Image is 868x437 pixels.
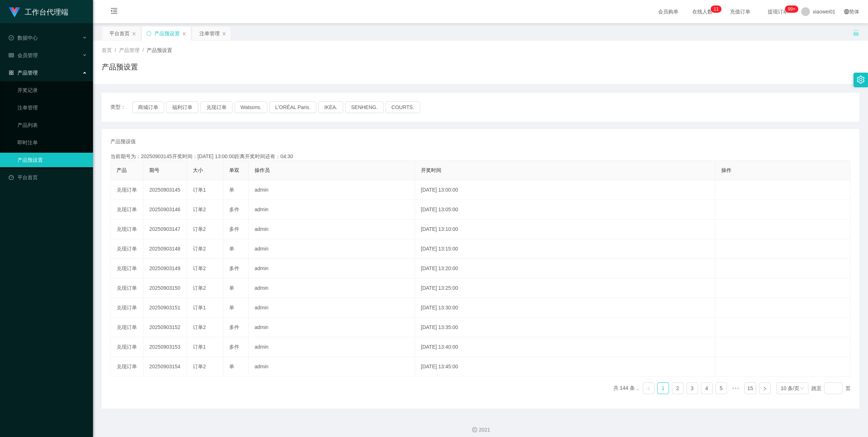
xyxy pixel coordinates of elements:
td: admin [249,220,415,239]
td: [DATE] 13:10:00 [415,220,715,239]
td: admin [249,200,415,220]
a: 产品列表 [17,118,87,132]
h1: 产品预设置 [102,61,138,72]
td: 兑现订单 [111,278,143,298]
div: 当前期号为：20250903145开奖时间：[DATE] 13:00:00距离开奖时间还有：04:30 [110,153,851,160]
span: / [115,47,116,53]
span: ••• [730,382,742,394]
a: 注单管理 [17,100,87,115]
span: 订单1 [193,344,206,350]
td: [DATE] 13:20:00 [415,259,715,278]
i: 图标: down [800,386,804,391]
td: 20250903145 [143,180,187,200]
span: 订单2 [193,265,206,271]
span: 订单1 [193,305,206,310]
i: 图标: global [844,9,849,14]
div: 平台首页 [109,27,130,40]
span: 单 [229,285,234,291]
a: 开奖记录 [17,83,87,97]
a: 3 [687,383,698,394]
td: admin [249,337,415,357]
li: 向后 5 页 [730,382,742,394]
span: 单 [229,246,234,252]
button: Watsons. [235,101,267,113]
a: 图标: dashboard平台首页 [9,170,87,185]
td: 兑现订单 [111,318,143,337]
button: IKEA. [319,101,343,113]
span: 订单2 [193,364,206,369]
li: 2 [672,382,684,394]
td: 20250903146 [143,200,187,220]
td: admin [249,259,415,278]
span: 订单2 [193,246,206,252]
span: 数据中心 [9,35,38,41]
button: L'ORÉAL Paris. [269,101,316,113]
span: 多件 [229,265,239,271]
div: 跳至 页 [811,382,851,394]
li: 共 144 条， [613,382,640,394]
td: 兑现订单 [111,220,143,239]
li: 上一页 [643,382,654,394]
td: 20250903149 [143,259,187,278]
td: admin [249,318,415,337]
button: COURTS. [386,101,420,113]
span: 多件 [229,324,239,330]
td: admin [249,278,415,298]
span: 多件 [229,207,239,212]
td: [DATE] 13:05:00 [415,200,715,220]
a: 即时注单 [17,135,87,150]
div: 产品预设置 [154,27,180,40]
div: 10 条/页 [781,383,799,394]
td: admin [249,239,415,259]
p: 1 [716,5,719,13]
h1: 工作台代理端 [25,0,68,24]
div: 注单管理 [199,27,220,40]
span: 单 [229,305,234,310]
a: 产品预设置 [17,153,87,167]
span: / [142,47,144,53]
span: 大小 [193,167,203,173]
td: [DATE] 13:15:00 [415,239,715,259]
td: 兑现订单 [111,357,143,377]
i: 图标: close [222,32,226,36]
td: [DATE] 13:00:00 [415,180,715,200]
i: 图标: check-circle-o [9,35,14,40]
span: 多件 [229,344,239,350]
td: 兑现订单 [111,239,143,259]
i: 图标: appstore-o [9,70,14,75]
li: 下一页 [759,382,771,394]
td: [DATE] 13:40:00 [415,337,715,357]
li: 3 [686,382,698,394]
a: 4 [701,383,712,394]
li: 5 [715,382,727,394]
a: 1 [658,383,669,394]
sup: 1057 [785,5,798,13]
div: 2021 [99,426,862,434]
td: 20250903148 [143,239,187,259]
span: 单 [229,364,234,369]
td: 20250903147 [143,220,187,239]
i: 图标: menu-fold [102,0,126,24]
span: 产品管理 [119,47,139,53]
span: 订单2 [193,207,206,212]
button: 兑现订单 [200,101,232,113]
p: 1 [714,5,716,13]
span: 首页 [102,47,112,53]
button: 商城订单 [132,101,164,113]
i: 图标: close [132,32,136,36]
td: 20250903150 [143,278,187,298]
span: 单双 [229,167,239,173]
i: 图标: sync [146,31,151,36]
button: 福利订单 [166,101,198,113]
a: 5 [716,383,727,394]
span: 充值订单 [726,9,754,14]
span: 订单2 [193,285,206,291]
li: 15 [745,382,756,394]
span: 操作员 [255,167,270,173]
span: 产品预设置 [147,47,172,53]
span: 多件 [229,226,239,232]
td: 兑现订单 [111,337,143,357]
td: 兑现订单 [111,200,143,220]
td: 20250903154 [143,357,187,377]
